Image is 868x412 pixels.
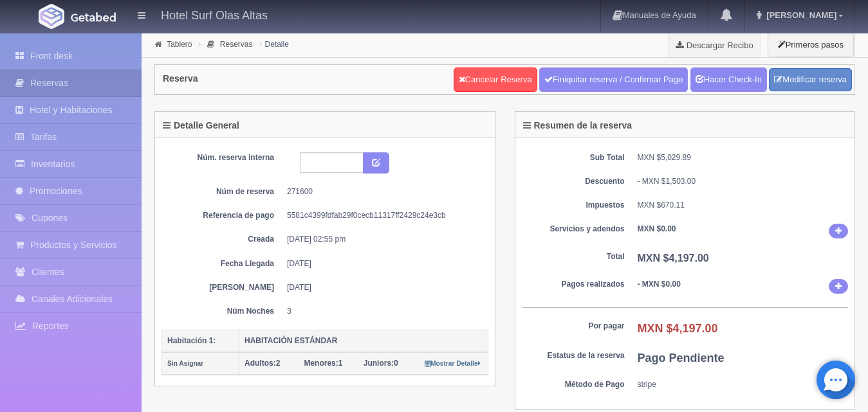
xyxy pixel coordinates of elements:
b: MXN $4,197.00 [638,253,709,264]
dt: Núm. reserva interna [171,152,274,163]
span: 0 [364,359,398,368]
dt: Núm de reserva [171,186,274,197]
b: MXN $0.00 [638,224,676,233]
dt: Estatus de la reserva [522,350,625,361]
dt: Creada [171,234,274,245]
a: Tablero [167,40,192,49]
dd: [DATE] [287,282,479,293]
b: MXN $4,197.00 [638,322,718,335]
img: Getabed [71,12,116,22]
dd: MXN $5,029.89 [638,152,849,163]
a: Cancelar Reserva [454,67,537,92]
dd: 271600 [287,186,479,197]
dd: 5581c4399fdfab29f0cecb11317ff2429c24e3cb [287,210,479,221]
dt: Descuento [522,176,625,187]
h4: Resumen de la reserva [523,121,633,130]
strong: Adultos: [245,359,276,368]
dt: Referencia de pago [171,210,274,221]
strong: Juniors: [364,359,394,368]
button: Primeros pasos [768,32,854,57]
dd: stripe [638,379,849,390]
dt: Servicios y adendos [522,224,625,235]
div: - MXN $1,503.00 [638,176,849,187]
dd: 3 [287,306,479,317]
b: - MXN $0.00 [638,280,681,289]
a: Reservas [220,40,253,49]
dd: MXN $670.11 [638,200,849,211]
small: Mostrar Detalle [425,360,481,367]
li: Detalle [256,38,292,50]
dt: Sub Total [522,152,625,163]
dt: Por pagar [522,321,625,332]
th: HABITACIÓN ESTÁNDAR [239,330,488,352]
dt: [PERSON_NAME] [171,282,274,293]
b: Pago Pendiente [638,352,725,364]
dt: Núm Noches [171,306,274,317]
b: Habitación 1: [167,336,216,345]
dt: Total [522,251,625,262]
h4: Reserva [163,74,198,84]
dt: Impuestos [522,200,625,211]
strong: Menores: [304,359,338,368]
a: Hacer Check-In [690,67,767,92]
dt: Pagos realizados [522,279,625,290]
dd: [DATE] 02:55 pm [287,234,479,245]
a: Modificar reserva [769,68,852,92]
h4: Hotel Surf Olas Altas [161,6,268,22]
img: Getabed [39,4,64,29]
h4: Detalle General [163,121,239,130]
span: 2 [245,359,280,368]
small: Sin Asignar [167,360,203,367]
a: Mostrar Detalle [425,359,481,368]
span: [PERSON_NAME] [763,10,836,20]
a: Descargar Recibo [669,32,761,58]
dd: [DATE] [287,258,479,269]
dt: Fecha Llegada [171,258,274,269]
dt: Método de Pago [522,379,625,390]
span: 1 [304,359,342,368]
a: Finiquitar reserva / Confirmar Pago [539,67,688,92]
